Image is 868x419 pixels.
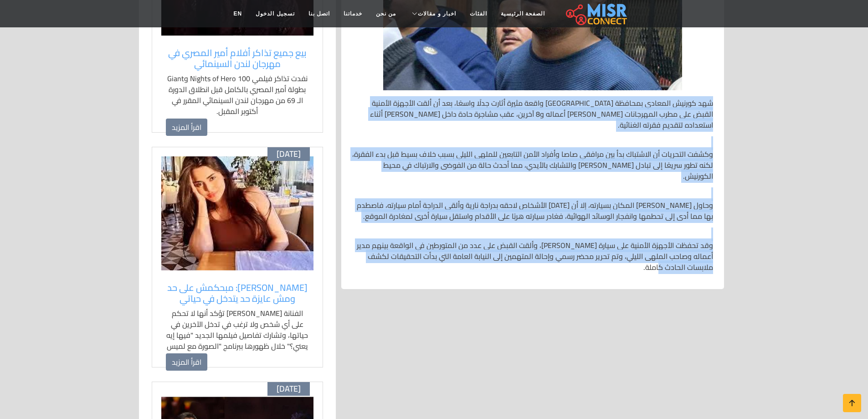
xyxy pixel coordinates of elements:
[166,47,309,69] a: بيع جميع تذاكر أفلام أمير المصري في مهرجان لندن السينمائي
[166,73,309,117] p: نفدت تذاكر فيلمي 100 Nights of Hero وGiant بطولة أمير المصري بالكامل قبل انطلاق الدورة الـ 69 من ...
[352,240,713,273] p: وقد تحفظت الأجهزة الأمنية على سيارة [PERSON_NAME]، وألقت القبض على عدد من المتورطين في الواقعة بي...
[161,156,313,270] img: أسماء جلال أثناء حديثها في برنامج "الصورة مع لميس الحديدي" وظهورها في فيلم "وفيها إيه يعني؟"
[166,119,207,136] a: اقرأ المزيد
[494,5,552,22] a: الصفحة الرئيسية
[277,149,301,159] span: [DATE]
[369,5,403,22] a: من نحن
[566,2,627,25] img: main.misr_connect
[352,149,713,181] p: وكشفت التحريات أن الاشتباك بدأ بين مرافقي صاصا وأفراد الأمن التابعين للملهى الليلي بسبب خلاف بسيط...
[166,282,309,304] a: [PERSON_NAME]: مبحكمش على حد ومش عايزة حد يتدخل في حياتي
[337,5,369,22] a: خدماتنا
[166,308,309,362] p: الفنانة [PERSON_NAME] تؤكد أنها لا تحكم على أي شخص ولا ترغب في تدخل الآخرين في حياتها، وتشارك تفا...
[277,384,301,394] span: [DATE]
[166,353,207,371] a: اقرأ المزيد
[302,5,337,22] a: اتصل بنا
[352,200,713,222] p: وحاول [PERSON_NAME] المكان بسيارته، إلا أن [DATE] الأشخاص لاحقه بدراجة نارية وألقى الدراجة أمام س...
[418,10,456,18] span: اخبار و مقالات
[403,5,463,22] a: اخبار و مقالات
[463,5,494,22] a: الفئات
[227,5,249,22] a: EN
[249,5,301,22] a: تسجيل الدخول
[352,98,713,130] p: شهد كورنيش المعادي بمحافظة [GEOGRAPHIC_DATA] واقعة مثيرة أثارت جدلًا واسعًا، بعد أن ألقت الأجهزة ...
